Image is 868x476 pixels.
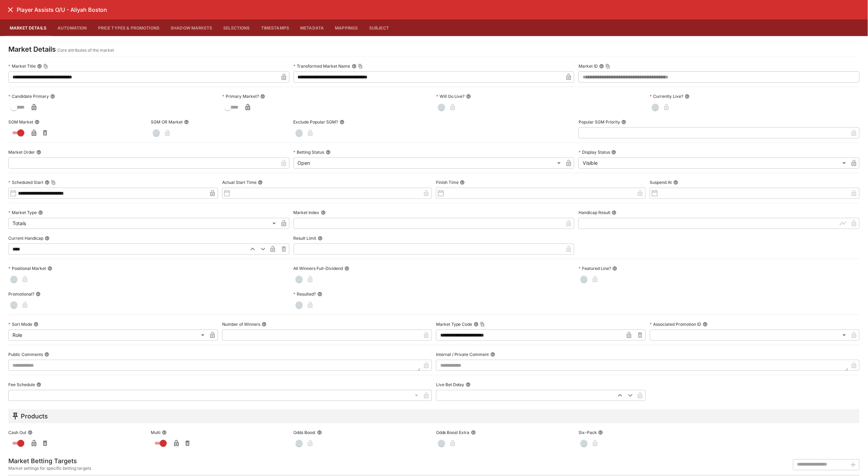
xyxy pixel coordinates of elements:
[43,64,48,69] button: Copy To Clipboard
[255,19,295,36] button: Timestamps
[44,352,49,357] button: Public Comments
[703,322,708,327] button: Associated Promotion ID
[579,149,610,155] p: Display Status
[358,64,363,69] button: Copy To Clipboard
[685,94,690,99] button: Currently Live?
[222,93,259,99] p: Primary Market?
[8,149,35,155] p: Market Order
[480,322,485,327] button: Copy To Clipboard
[8,465,91,472] span: Market settings for specific betting targets
[579,63,598,69] p: Market ID
[674,180,678,185] button: Suspend At
[295,19,329,36] button: Metadata
[4,19,52,36] button: Market Details
[8,321,32,327] p: Sort Mode
[151,430,160,435] p: Multi
[222,321,260,327] p: Number of Winners
[650,321,702,327] p: Associated Promotion ID
[491,352,495,357] button: Internal / Private Comment
[8,265,46,271] p: Positional Market
[162,430,167,435] button: Multi
[21,412,48,420] h5: Products
[611,150,616,155] button: Display Status
[613,266,617,271] button: Featured Line?
[37,64,42,69] button: Market TitleCopy To Clipboard
[184,120,189,125] button: SGM OR Market
[8,179,43,185] p: Scheduled Start
[318,236,323,241] button: Result Limit
[50,94,55,99] button: Candidate Primary
[326,150,331,155] button: Betting Status
[4,3,17,16] button: close
[364,19,395,36] button: Subject
[436,321,472,327] p: Market Type Code
[579,210,610,215] p: Handicap Result
[52,19,93,36] button: Automation
[474,322,479,327] button: Market Type CodeCopy To Clipboard
[93,19,165,36] button: Price Types & Promotions
[436,382,465,388] p: Live Bet Delay
[460,180,465,185] button: Finish Time
[294,291,316,297] p: Resulted?
[579,265,611,271] p: Featured Line?
[36,292,41,297] button: Promotional?
[8,430,26,435] p: Cash Out
[317,430,322,435] button: Odds Boost
[35,120,40,125] button: SGM Market
[340,120,345,125] button: Exclude Popular SGM?
[650,179,672,185] p: Suspend At
[8,218,278,229] div: Totals
[294,119,338,125] p: Exclude Popular SGM?
[17,6,107,14] h6: Player Assists O/U - Aliyah Boston
[622,120,626,125] button: Popular SGM Priority
[436,351,489,357] p: Internal / Private Comment
[8,210,37,215] p: Market Type
[8,291,34,297] p: Promotional?
[436,93,465,99] p: Will Go Live?
[8,119,33,125] p: SGM Market
[352,64,357,69] button: Transformed Market NameCopy To Clipboard
[345,266,349,271] button: All Winners Full-Dividend
[294,63,350,69] p: Transformed Market Name
[258,180,263,185] button: Actual Start Time
[47,266,52,271] button: Positional Market
[436,179,459,185] p: Finish Time
[321,210,326,215] button: Market Index
[612,210,617,215] button: Handicap Result
[8,330,207,341] div: Role
[165,19,218,36] button: Shadow Markets
[330,19,364,36] button: Mappings
[8,63,36,69] p: Market Title
[650,93,684,99] p: Currently Live?
[34,322,38,327] button: Sort Mode
[8,382,35,388] p: Fee Schedule
[36,150,41,155] button: Market Order
[294,210,320,215] p: Market Index
[8,457,91,465] h5: Market Betting Targets
[8,235,43,241] p: Current Handicap
[151,119,183,125] p: SGM OR Market
[45,180,50,185] button: Scheduled StartCopy To Clipboard
[466,94,471,99] button: Will Go Live?
[318,292,322,297] button: Resulted?
[606,64,610,69] button: Copy To Clipboard
[260,94,265,99] button: Primary Market?
[8,351,43,357] p: Public Comments
[38,210,43,215] button: Market Type
[8,93,49,99] p: Candidate Primary
[45,236,50,241] button: Current Handicap
[28,430,33,435] button: Cash Out
[294,235,316,241] p: Result Limit
[294,265,343,271] p: All Winners Full-Dividend
[294,149,324,155] p: Betting Status
[51,180,56,185] button: Copy To Clipboard
[599,64,604,69] button: Market IDCopy To Clipboard
[36,382,41,387] button: Fee Schedule
[471,430,476,435] button: Odds Boost Extra
[218,19,255,36] button: Selections
[579,430,597,435] p: Six-Pack
[466,382,471,387] button: Live Bet Delay
[8,45,56,54] h4: Market Details
[57,47,114,54] p: Core attributes of the market
[294,430,316,435] p: Odds Boost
